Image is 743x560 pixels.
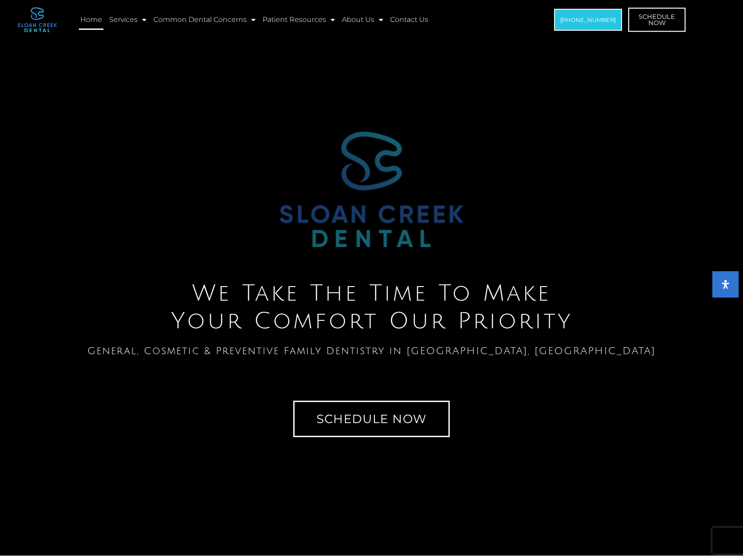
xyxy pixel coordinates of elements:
h1: General, Cosmetic & Preventive Family Dentistry in [GEOGRAPHIC_DATA], [GEOGRAPHIC_DATA] [4,346,739,356]
nav: Menu [79,10,511,30]
span: Schedule Now [639,14,675,26]
a: Contact Us [389,10,430,30]
img: logo [18,7,57,32]
a: About Us [341,10,384,30]
img: Sloan Creek Dental Logo [280,132,463,248]
a: ScheduleNow [628,8,686,32]
a: Patient Resources [261,10,336,30]
a: Common Dental Concerns [152,10,257,30]
a: Home [79,10,103,30]
h2: We Take The Time To Make Your Comfort Our Priority [4,280,739,335]
a: Services [108,10,148,30]
a: [PHONE_NUMBER] [554,9,622,31]
span: Schedule Now [316,413,427,425]
span: [PHONE_NUMBER] [560,17,616,23]
button: Open Accessibility Panel [712,271,739,298]
a: Schedule Now [293,401,450,437]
